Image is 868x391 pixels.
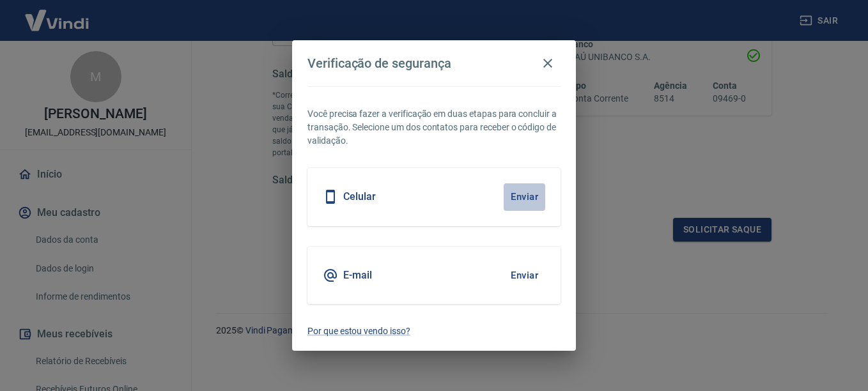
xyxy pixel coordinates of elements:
h4: Verificação de segurança [307,56,451,71]
p: Você precisa fazer a verificação em duas etapas para concluir a transação. Selecione um dos conta... [307,107,561,148]
a: Por que estou vendo isso? [307,325,561,338]
button: Enviar [504,262,545,289]
h5: Celular [343,190,376,203]
h5: E-mail [343,269,372,282]
button: Enviar [504,183,545,210]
